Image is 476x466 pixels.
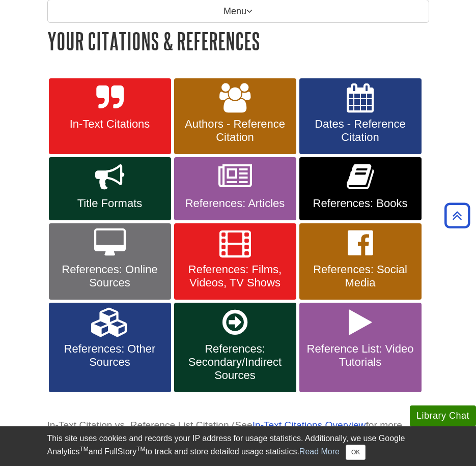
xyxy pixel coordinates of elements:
a: Dates - Reference Citation [299,78,422,155]
a: References: Articles [174,157,296,220]
a: Title Formats [49,157,171,220]
a: References: Books [299,157,422,220]
a: In-Text Citations Overview [253,420,366,430]
span: References: Articles [182,197,289,210]
sup: TM [80,446,89,453]
a: Reference List: Video Tutorials [299,303,422,392]
button: Library Chat [410,405,476,426]
span: In-Text Citations [57,118,163,131]
button: Close [346,445,366,460]
a: Back to Top [441,209,473,222]
h1: Your Citations & References [47,28,429,54]
span: Dates - Reference Citation [307,118,414,144]
span: References: Social Media [307,263,414,289]
sup: TM [136,446,145,453]
a: References: Secondary/Indirect Sources [174,303,296,392]
a: Authors - Reference Citation [174,78,296,155]
a: References: Films, Videos, TV Shows [174,223,296,300]
caption: In-Text Citation vs. Reference List Citation (See for more information) [47,414,429,452]
span: References: Films, Videos, TV Shows [182,263,289,289]
a: References: Social Media [299,223,422,300]
span: References: Books [307,197,414,210]
span: References: Other Sources [57,342,163,369]
div: This site uses cookies and records your IP address for usage statistics. Additionally, we use Goo... [47,432,429,460]
a: Read More [299,447,340,456]
span: References: Secondary/Indirect Sources [182,342,289,382]
a: References: Online Sources [49,223,171,300]
span: Reference List: Video Tutorials [307,342,414,369]
span: References: Online Sources [57,263,163,289]
a: References: Other Sources [49,303,171,392]
a: In-Text Citations [49,78,171,155]
span: Title Formats [57,197,163,210]
span: Authors - Reference Citation [182,118,289,144]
